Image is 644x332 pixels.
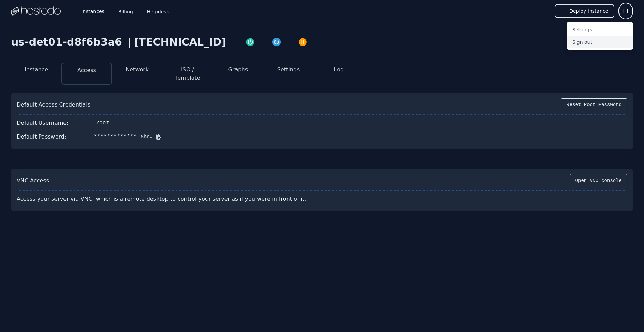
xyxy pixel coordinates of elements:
[570,174,627,187] button: Open VNC console
[17,119,69,127] div: Default Username:
[11,6,61,16] img: Logo
[622,6,630,16] span: TT
[125,66,149,74] button: Network
[334,66,344,74] button: Log
[17,192,325,206] div: Access your server via VNC, which is a remote desktop to control your server as if you were in fr...
[137,133,153,140] button: Show
[228,66,248,74] button: Graphs
[277,66,300,74] button: Settings
[125,36,134,48] div: |
[567,36,633,48] button: Sign out
[272,37,281,47] img: Restart
[618,3,633,19] button: User menu
[561,98,627,111] button: Reset Root Password
[263,36,290,47] button: Restart
[17,133,66,141] div: Default Password:
[245,37,255,47] img: Power On
[298,37,308,47] img: Power Off
[168,66,207,82] button: ISO / Template
[134,36,226,48] div: [TECHNICAL_ID]
[569,8,608,14] span: Deploy Instance
[17,177,49,185] div: VNC Access
[96,119,109,127] div: root
[555,4,614,18] button: Deploy Instance
[237,36,263,47] button: Power On
[24,66,48,74] button: Instance
[17,101,90,109] div: Default Access Credentials
[290,36,316,47] button: Power Off
[567,23,633,36] button: Settings
[11,36,125,48] div: us-det01-d8f6b3a6
[77,66,96,74] button: Access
